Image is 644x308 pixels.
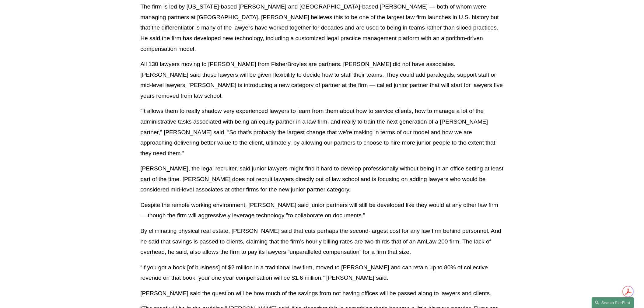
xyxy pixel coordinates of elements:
p: [PERSON_NAME] said the question will be how much of the savings from not having offices will be p... [140,288,503,299]
p: “If you got a book [of business] of $2 million in a traditional law firm, moved to [PERSON_NAME] ... [140,262,503,283]
p: All 130 lawyers moving to [PERSON_NAME] from FisherBroyles are partners. [PERSON_NAME] did not ha... [140,59,503,101]
p: By eliminating physical real estate, [PERSON_NAME] said that cuts perhaps the second-largest cost... [140,226,503,257]
p: “It allows them to really shadow very experienced lawyers to learn from them about how to service... [140,106,503,159]
p: [PERSON_NAME], the legal recruiter, said junior lawyers might find it hard to develop professiona... [140,163,503,195]
p: The firm is led by [US_STATE]-based [PERSON_NAME] and [GEOGRAPHIC_DATA]-based [PERSON_NAME] — bot... [140,2,503,54]
p: Despite the remote working environment, [PERSON_NAME] said junior partners will still be develope... [140,200,503,221]
a: Search this site [592,297,634,308]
